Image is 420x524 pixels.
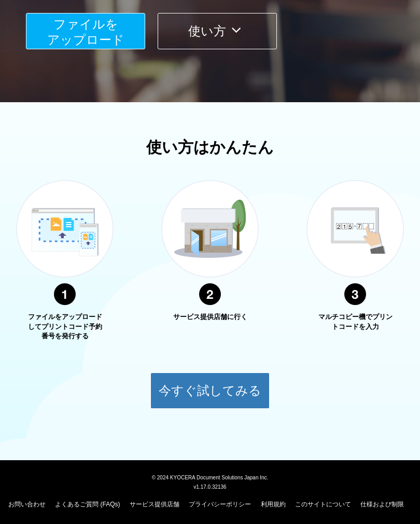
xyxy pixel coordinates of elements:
[360,501,404,508] a: 仕様および制限
[261,501,286,508] a: 利用規約
[150,373,270,409] button: 今すぐ試してみる
[26,312,104,341] p: ファイルをアップロードしてプリントコード予約番号を発行する
[189,501,251,508] a: プライバシーポリシー
[295,501,351,508] a: このサイトについて
[47,17,124,47] span: ファイルを ​​アップロード
[8,501,46,508] a: お問い合わせ
[158,13,277,49] button: 使い方
[26,13,145,49] button: ファイルを​​アップロード
[152,474,269,480] span: © 2024 KYOCERA Document Solutions Japan Inc.
[130,501,179,508] a: サービス提供店舗
[193,484,226,490] span: v1.17.0.32136
[316,312,394,332] p: マルチコピー機でプリントコードを入力
[171,312,249,322] p: サービス提供店舗に行く
[55,501,120,508] a: よくあるご質問 (FAQs)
